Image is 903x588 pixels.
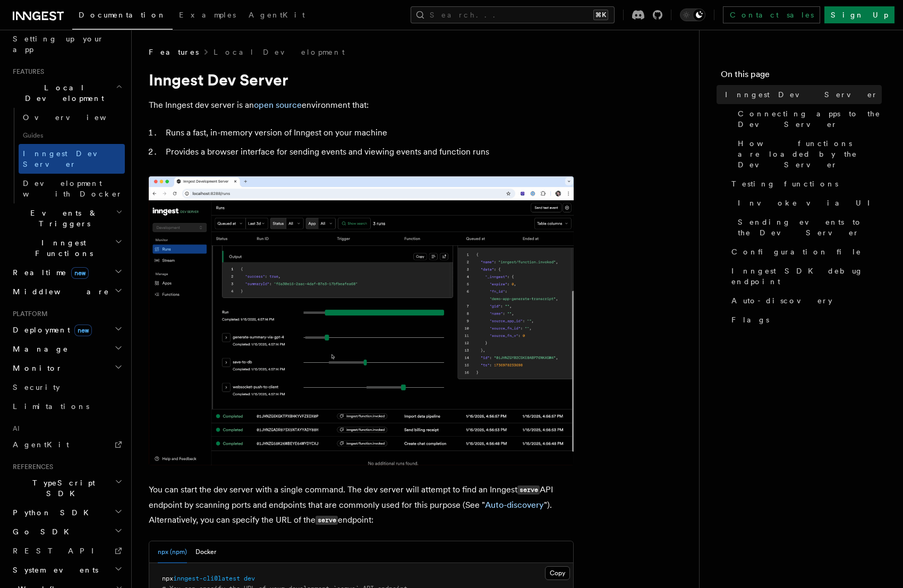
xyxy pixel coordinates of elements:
button: Python SDK [8,503,125,522]
a: How functions are loaded by the Dev Server [734,134,882,174]
span: Inngest Dev Server [23,149,114,168]
button: Realtimenew [8,263,125,282]
span: Auto-discovery [731,295,832,306]
p: The Inngest dev server is an environment that: [149,98,574,113]
button: Events & Triggers [8,203,125,233]
a: Sending events to the Dev Server [734,212,882,242]
button: TypeScript SDK [8,473,125,503]
span: Development with Docker [23,179,123,198]
span: Invoke via UI [738,198,879,208]
button: Search...⌘K [411,6,615,23]
span: Configuration file [731,246,862,257]
span: Monitor [8,363,63,373]
span: Manage [8,344,69,354]
span: Features [8,67,44,76]
span: Sending events to the Dev Server [738,217,882,238]
span: References [8,463,53,471]
button: System events [8,560,125,580]
a: Invoke via UI [734,193,882,212]
span: Middleware [8,286,109,297]
span: dev [244,575,255,582]
span: Connecting apps to the Dev Server [738,108,882,130]
li: Provides a browser interface for sending events and viewing events and function runs [163,144,574,159]
span: AI [8,424,20,433]
a: Auto-discovery [727,291,882,310]
span: AgentKit [249,11,305,19]
span: Security [13,383,60,391]
span: How functions are loaded by the Dev Server [738,138,882,170]
span: Local Development [8,82,116,104]
span: TypeScript SDK [8,478,115,499]
button: Local Development [8,78,125,108]
span: Platform [8,310,48,318]
button: Manage [8,339,125,359]
li: Runs a fast, in-memory version of Inngest on your machine [163,125,574,140]
span: inngest-cli@latest [173,575,240,582]
a: AgentKit [8,435,125,454]
button: Go SDK [8,522,125,541]
a: Inngest SDK debug endpoint [727,261,882,291]
span: Examples [179,11,236,19]
span: Flags [731,314,769,325]
span: System events [8,565,98,575]
span: Python SDK [8,507,95,518]
div: Local Development [8,108,125,203]
h1: Inngest Dev Server [149,70,574,89]
span: Setting up your app [13,35,104,54]
img: Dev Server Demo [149,176,574,465]
a: Development with Docker [19,174,125,203]
code: serve [316,516,338,525]
a: Limitations [8,397,125,416]
span: new [74,325,92,336]
a: open source [254,100,302,110]
span: REST API [13,547,103,555]
a: Configuration file [727,242,882,261]
a: Local Development [214,47,345,57]
button: Middleware [8,282,125,301]
span: Go SDK [8,526,75,537]
span: AgentKit [13,440,69,449]
button: Monitor [8,359,125,378]
a: Overview [19,108,125,127]
button: npx (npm) [158,541,187,563]
a: Security [8,378,125,397]
button: Inngest Functions [8,233,125,263]
span: Overview [23,113,132,122]
span: Inngest SDK debug endpoint [731,266,882,287]
span: Testing functions [731,178,838,189]
span: Guides [19,127,125,144]
a: Contact sales [723,6,820,23]
a: Auto-discovery [485,500,544,510]
button: Copy [545,566,570,580]
a: Documentation [72,3,173,30]
p: You can start the dev server with a single command. The dev server will attempt to find an Innges... [149,482,574,528]
span: Inngest Dev Server [725,89,878,100]
span: new [71,267,89,279]
a: Sign Up [824,6,895,23]
span: npx [162,575,173,582]
a: Setting up your app [8,29,125,59]
a: Testing functions [727,174,882,193]
code: serve [517,485,540,495]
button: Deploymentnew [8,320,125,339]
span: Limitations [13,402,89,411]
span: Inngest Functions [8,237,115,259]
a: Flags [727,310,882,329]
a: Connecting apps to the Dev Server [734,104,882,134]
span: Documentation [79,11,166,19]
button: Toggle dark mode [680,8,705,21]
a: AgentKit [242,3,311,29]
a: REST API [8,541,125,560]
span: Features [149,47,199,57]
a: Inngest Dev Server [721,85,882,104]
h4: On this page [721,68,882,85]
button: Docker [195,541,216,563]
a: Examples [173,3,242,29]
span: Events & Triggers [8,208,116,229]
a: Inngest Dev Server [19,144,125,174]
span: Deployment [8,325,92,335]
kbd: ⌘K [593,10,608,20]
span: Realtime [8,267,89,278]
